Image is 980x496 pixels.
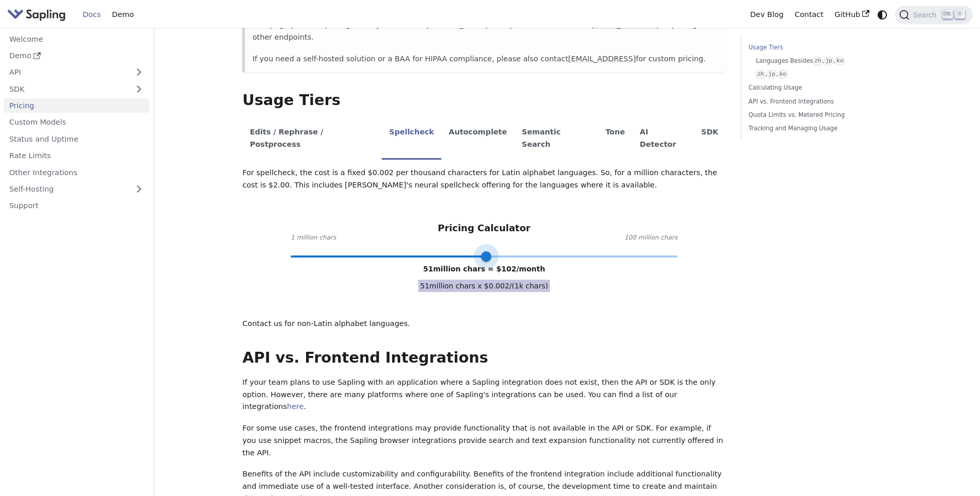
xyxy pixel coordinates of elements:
[789,7,829,23] a: Contact
[4,115,149,130] a: Custom Models
[694,119,726,160] li: SDK
[242,422,726,459] p: For some use cases, the frontend integrations may provide functionality that is not available in ...
[242,349,726,367] h2: API vs. Frontend Integrations
[253,19,719,44] p: This page provides pricing for only a subset of [PERSON_NAME]'s endpoints. Please contact for pri...
[955,10,965,19] kbd: K
[242,167,726,192] p: For spellcheck, the cost is a fixed $0.002 per thousand characters for Latin alphabet languages. ...
[423,265,545,273] span: 51 million chars = $ 102 /month
[242,377,726,413] p: If your team plans to use Sapling with an application where a Sapling integration does not exist,...
[4,165,149,180] a: Other Integrations
[756,70,884,79] a: zh,jp,ko
[291,233,336,243] span: 1 million chars
[625,233,678,243] span: 100 million chars
[4,148,149,163] a: Rate Limits
[835,57,845,65] code: ko
[756,56,884,66] a: Languages Besideszh,jp,ko
[438,223,530,234] h3: Pricing Calculator
[829,7,875,23] a: GitHub
[598,119,633,160] li: Tone
[4,65,129,80] a: API
[129,81,149,96] button: Expand sidebar category 'SDK'
[875,7,890,22] button: Switch between dark and light mode (currently system mode)
[242,318,726,330] p: Contact us for non-Latin alphabet languages.
[253,53,719,65] p: If you need a self-hosted solution or a BAA for HIPAA compliance, please also contact for custom ...
[4,31,149,46] a: Welcome
[744,7,789,23] a: Dev Blog
[287,402,304,411] a: here
[749,97,888,107] a: API vs. Frontend Integrations
[4,131,149,146] a: Status and Uptime
[749,124,888,133] a: Tracking and Managing Usage
[4,48,149,63] a: Demo
[824,57,833,65] code: jp
[895,6,972,24] button: Search (Ctrl+K)
[910,11,942,19] span: Search
[749,110,888,120] a: Quota Limits vs. Metered Pricing
[242,119,382,160] li: Edits / Rephrase / Postprocess
[4,98,149,113] a: Pricing
[749,43,888,53] a: Usage Tiers
[632,119,694,160] li: AI Detector
[749,83,888,93] a: Calculating Usage
[242,91,726,110] h2: Usage Tiers
[4,182,149,197] a: Self-Hosting
[441,119,514,160] li: Autocomplete
[4,198,149,213] a: Support
[418,280,550,292] span: 51 million chars x $ 0.002 /(1k chars)
[382,119,441,160] li: Spellcheck
[7,7,69,22] a: Sapling.ai
[778,70,788,79] code: ko
[4,81,129,96] a: SDK
[568,55,636,63] a: [EMAIL_ADDRESS]
[129,65,149,80] button: Expand sidebar category 'API'
[813,57,823,65] code: zh
[106,7,139,23] a: Demo
[7,7,66,22] img: Sapling.ai
[77,7,106,23] a: Docs
[514,119,598,160] li: Semantic Search
[756,70,765,79] code: zh
[767,70,776,79] code: jp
